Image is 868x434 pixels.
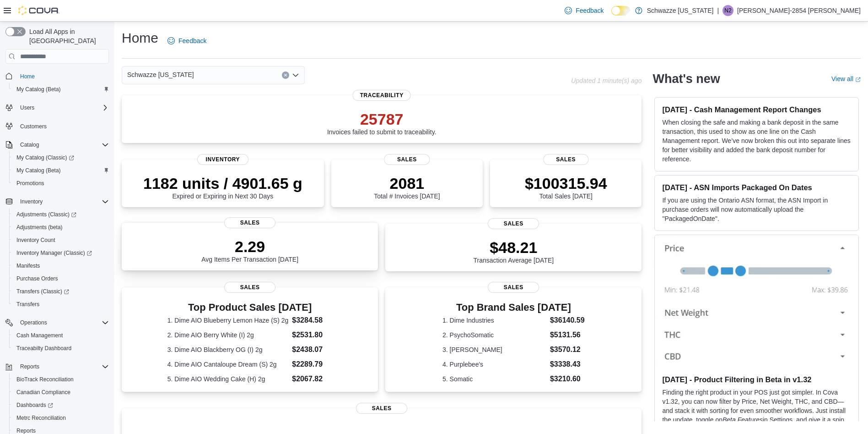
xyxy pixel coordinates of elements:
span: Operations [20,319,47,326]
p: Schwazze [US_STATE] [647,5,714,16]
button: Reports [16,361,43,372]
span: Operations [16,317,109,328]
dt: 1. Dime Industries [442,316,546,325]
div: Expired or Expiring in Next 30 Days [143,174,302,200]
a: Canadian Compliance [13,387,74,398]
span: Catalog [20,141,39,148]
dt: 3. [PERSON_NAME] [442,345,546,354]
button: Reports [2,360,113,373]
div: Total # Invoices [DATE] [374,174,440,200]
span: Adjustments (Classic) [16,211,76,218]
span: Traceabilty Dashboard [13,343,109,354]
span: My Catalog (Classic) [16,154,74,161]
span: Dark Mode [611,16,612,16]
a: Home [16,71,38,82]
span: Adjustments (beta) [16,224,63,231]
dt: 1. Dime AIO Blueberry Lemon Haze (S) 2g [167,316,289,325]
dd: $36140.59 [550,315,585,326]
span: BioTrack Reconciliation [13,374,109,385]
a: Cash Management [13,330,66,341]
span: Customers [16,121,109,132]
span: Reports [20,363,39,370]
em: Beta Features [722,416,763,423]
span: Sales [224,282,275,293]
button: Catalog [16,139,43,150]
span: N2 [724,5,731,16]
a: Transfers (Classic) [9,285,113,298]
dd: $3338.43 [550,359,585,370]
a: Adjustments (beta) [13,222,66,233]
dd: $3284.58 [292,315,332,326]
dd: $2289.79 [292,359,332,370]
a: Purchase Orders [13,273,62,284]
h1: Home [122,29,158,47]
span: Manifests [13,260,109,271]
span: Adjustments (beta) [13,222,109,233]
a: Adjustments (Classic) [9,208,113,221]
button: Purchase Orders [9,272,113,285]
h3: Top Brand Sales [DATE] [442,302,585,313]
span: Canadian Compliance [16,389,70,396]
span: Transfers (Classic) [16,288,69,295]
button: Open list of options [292,71,299,79]
button: Traceabilty Dashboard [9,342,113,355]
span: Traceabilty Dashboard [16,345,71,352]
button: Operations [16,317,51,328]
span: Canadian Compliance [13,387,109,398]
button: Adjustments (beta) [9,221,113,234]
button: Catalog [2,138,113,151]
dt: 5. Somatic [442,374,546,384]
span: My Catalog (Beta) [16,167,61,174]
input: Dark Mode [611,6,631,16]
span: Dashboards [16,401,53,409]
p: | [717,5,719,16]
a: Inventory Manager (Classic) [13,247,96,258]
a: Feedback [164,32,210,50]
span: Cash Management [13,330,109,341]
a: My Catalog (Beta) [13,84,65,95]
span: Sales [384,154,430,165]
a: Feedback [561,1,607,20]
button: Inventory [16,196,46,207]
button: Clear input [282,71,289,79]
span: Users [16,102,109,113]
dt: 2. Dime AIO Berry White (I) 2g [167,330,289,340]
span: Transfers (Classic) [13,286,109,297]
span: Catalog [16,139,109,150]
div: Avg Items Per Transaction [DATE] [201,237,298,263]
span: Cash Management [16,332,63,339]
p: $48.21 [474,238,554,257]
span: Customers [20,123,47,130]
span: Manifests [16,262,40,269]
button: Operations [2,316,113,329]
h3: [DATE] - ASN Imports Packaged On Dates [662,183,851,192]
span: Transfers [13,299,109,310]
span: Purchase Orders [16,275,58,282]
span: Adjustments (Classic) [13,209,109,220]
a: Inventory Manager (Classic) [9,247,113,259]
a: Transfers (Classic) [13,286,73,297]
button: Cash Management [9,329,113,342]
a: Metrc Reconciliation [13,412,70,423]
h2: What's new [652,71,720,86]
button: Home [2,69,113,82]
svg: External link [855,77,861,82]
span: Inventory Count [16,236,55,244]
a: Dashboards [13,400,57,411]
p: 25787 [327,110,437,128]
button: Manifests [9,259,113,272]
a: My Catalog (Beta) [13,165,65,176]
span: Metrc Reconciliation [13,412,109,423]
a: Promotions [13,178,48,189]
div: Norberto-2854 Hernandez [722,5,733,16]
span: Transfers [16,301,39,308]
span: Users [20,104,34,111]
span: Inventory Count [13,235,109,246]
a: My Catalog (Classic) [9,151,113,164]
p: Finding the right product in your POS just got simpler. In Cova v1.32, you can now filter by Pric... [662,388,851,434]
div: Total Sales [DATE] [525,174,607,200]
span: Promotions [16,180,44,187]
span: Sales [488,218,539,229]
img: Cova [18,6,59,15]
span: Inventory [197,154,248,165]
